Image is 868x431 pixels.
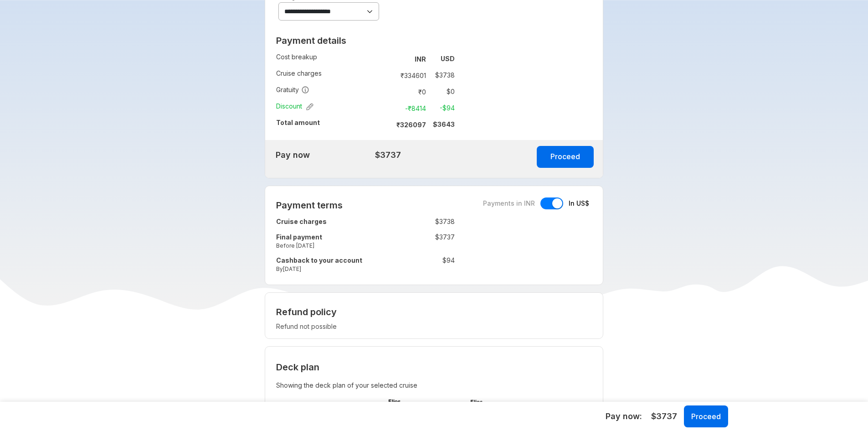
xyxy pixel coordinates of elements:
td: : [396,215,401,231]
strong: ₹ 326097 [396,121,426,129]
span: Discount [276,102,313,111]
td: ₹ 334601 [391,69,430,82]
td: -₹ 8414 [391,102,430,114]
td: $ 94 [401,254,455,277]
td: $ 0 [430,85,455,98]
td: Pay now [265,147,319,163]
td: Cruise charges [276,67,387,83]
strong: USD [441,55,455,62]
td: $ 3738 [401,215,455,231]
span: In US$ [569,199,589,208]
small: By [DATE] [276,265,396,273]
strong: Final payment [276,233,322,241]
td: : [387,83,391,100]
h2: Payment terms [276,200,455,211]
h2: Payment details [276,35,455,46]
td: : [387,116,391,133]
td: Cost breakup [276,51,387,67]
p: Showing the deck plan of your selected cruise [276,379,592,391]
small: Before [DATE] [276,242,396,249]
td: $ 3737 [401,231,455,254]
p: Refund not possible [276,322,592,331]
strong: Cruise charges [276,218,327,225]
td: : [387,100,391,116]
td: $ 3738 [430,69,455,82]
h3: Deck plan [276,358,592,377]
button: Proceed [537,146,594,168]
h2: Refund policy [276,306,592,317]
td: $3737 [319,147,401,163]
strong: Cashback to your account [276,256,362,264]
span: $3737 [651,410,677,422]
td: : [387,67,391,83]
h5: Pay now: [606,411,642,422]
strong: $ 3643 [433,120,455,128]
span: Payments in INR [483,199,535,208]
td: : [396,254,401,277]
td: : [387,51,391,67]
td: ₹ 0 [391,85,430,98]
td: -$ 94 [430,102,455,114]
button: Proceed [684,405,728,427]
span: Gratuity [276,85,309,94]
strong: INR [415,55,426,63]
strong: Total amount [276,119,320,126]
td: : [396,231,401,254]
